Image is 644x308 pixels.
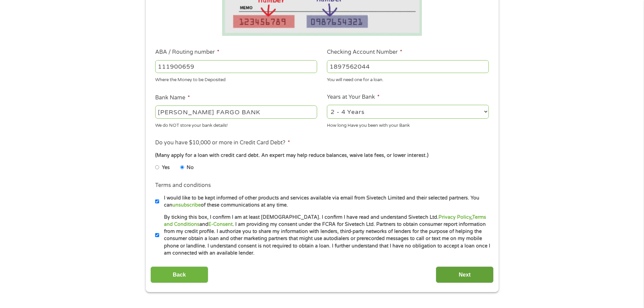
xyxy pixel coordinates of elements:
label: Bank Name [155,94,190,101]
a: E-Consent [208,221,233,227]
label: Terms and conditions [155,182,211,189]
a: Privacy Policy [438,214,471,220]
div: We do NOT store your bank details! [155,120,317,129]
label: Do you have $10,000 or more in Credit Card Debt? [155,139,290,146]
label: Yes [162,164,170,171]
label: By ticking this box, I confirm I am at least [DEMOGRAPHIC_DATA]. I confirm I have read and unders... [159,214,491,257]
input: Next [436,266,494,283]
label: I would like to be kept informed of other products and services available via email from Sivetech... [159,194,491,209]
label: Years at Your Bank [327,94,380,101]
input: 263177916 [155,60,317,73]
input: 345634636 [327,60,489,73]
div: How long Have you been with your Bank [327,120,489,129]
div: You will need one for a loan. [327,74,489,84]
input: Back [150,266,208,283]
a: unsubscribe [172,202,201,208]
a: Terms and Conditions [164,214,486,227]
label: ABA / Routing number [155,49,219,56]
div: (Many apply for a loan with credit card debt. An expert may help reduce balances, waive late fees... [155,152,488,159]
div: Where the Money to be Deposited [155,74,317,84]
label: No [187,164,194,171]
label: Checking Account Number [327,49,402,56]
